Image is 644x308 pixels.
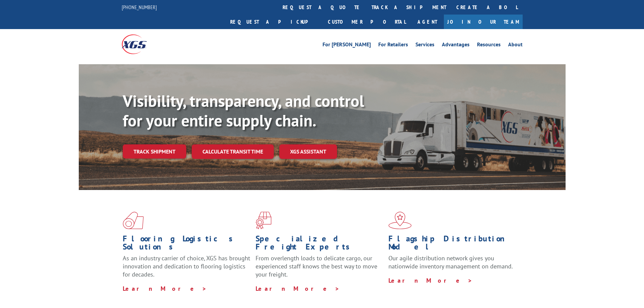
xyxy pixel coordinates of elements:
a: About [508,42,523,49]
img: xgs-icon-focused-on-flooring-red [256,212,271,229]
a: Agent [411,15,444,29]
span: As an industry carrier of choice, XGS has brought innovation and dedication to flooring logistics... [123,254,250,278]
b: Visibility, transparency, and control for your entire supply chain. [123,90,364,131]
p: From overlength loads to delicate cargo, our experienced staff knows the best way to move your fr... [256,254,383,284]
a: XGS ASSISTANT [279,144,337,159]
a: Request a pickup [225,15,323,29]
a: Calculate transit time [192,144,274,159]
img: xgs-icon-flagship-distribution-model-red [388,212,412,229]
a: Learn More > [388,277,473,284]
a: For Retailers [378,42,408,49]
h1: Specialized Freight Experts [256,235,383,254]
a: For [PERSON_NAME] [323,42,371,49]
a: Customer Portal [323,15,411,29]
a: Resources [477,42,501,49]
a: Services [415,42,434,49]
h1: Flagship Distribution Model [388,235,516,254]
a: Track shipment [123,144,186,159]
a: Learn More > [256,285,340,292]
a: Advantages [442,42,470,49]
a: Join Our Team [444,15,523,29]
a: Learn More > [123,285,207,292]
span: Our agile distribution network gives you nationwide inventory management on demand. [388,254,513,270]
a: [PHONE_NUMBER] [122,4,157,10]
h1: Flooring Logistics Solutions [123,235,251,254]
img: xgs-icon-total-supply-chain-intelligence-red [123,212,144,229]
